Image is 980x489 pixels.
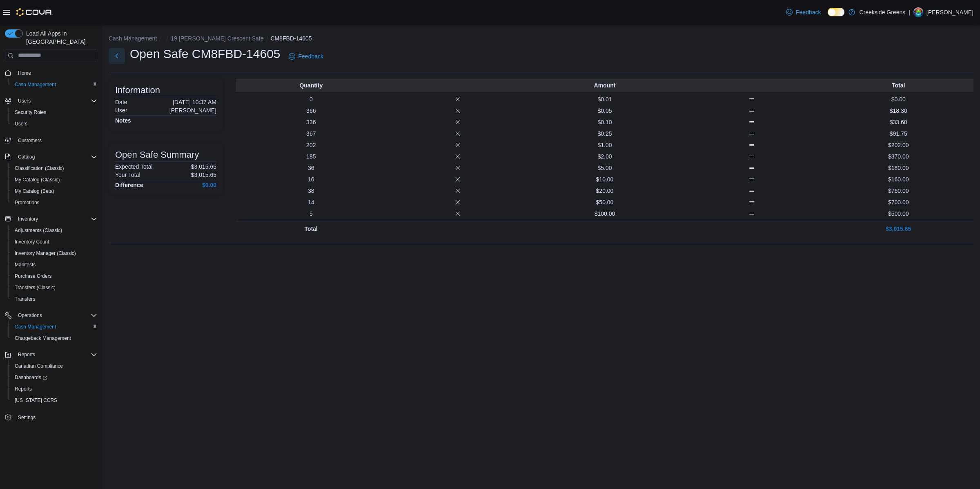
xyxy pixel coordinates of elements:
a: Transfers [11,294,38,304]
span: Transfers [11,294,97,304]
a: Manifests [11,260,39,270]
button: Manifests [8,259,100,270]
button: Catalog [15,152,38,162]
span: My Catalog (Classic) [11,175,97,185]
p: [PERSON_NAME] [927,7,973,17]
button: Promotions [8,197,100,208]
h3: Information [115,85,160,95]
a: Canadian Compliance [11,361,66,371]
p: 36 [239,164,383,172]
span: Cash Management [15,81,56,88]
p: $500.00 [826,210,970,218]
a: Chargeback Management [11,333,74,343]
span: Dashboards [11,373,97,382]
button: Reports [8,383,100,395]
img: Cova [16,8,53,16]
span: Promotions [11,198,97,208]
p: Amount [533,81,677,89]
p: $700.00 [826,198,970,206]
span: Classification (Classic) [15,165,64,172]
button: Users [8,118,100,130]
button: Purchase Orders [8,270,100,282]
span: Promotions [15,199,40,206]
span: Manifests [15,261,36,268]
h1: Open Safe CM8FBD-14605 [130,46,281,62]
nav: Complex example [5,64,97,444]
a: Settings [15,413,39,422]
p: 366 [239,107,383,115]
p: $18.30 [826,107,970,115]
span: Adjustments (Classic) [15,227,62,234]
a: Inventory Manager (Classic) [11,248,79,258]
button: Transfers (Classic) [8,282,100,293]
span: Inventory Manager (Classic) [11,248,97,258]
p: $0.00 [826,95,970,103]
p: [DATE] 10:37 AM [173,99,216,105]
button: Users [2,95,100,107]
a: Dashboards [8,372,100,383]
span: Customers [18,137,42,144]
span: Transfers [15,296,35,302]
span: Transfers (Classic) [11,283,97,293]
span: Catalog [15,152,97,162]
a: Feedback [783,4,824,20]
button: Security Roles [8,107,100,118]
span: Purchase Orders [11,271,97,281]
p: $0.10 [533,118,677,126]
button: Users [15,96,34,106]
p: Quantity [239,81,383,89]
span: Users [18,98,31,104]
h4: Difference [115,182,143,188]
span: Security Roles [11,107,97,117]
button: [US_STATE] CCRS [8,395,100,406]
button: Next [109,48,125,64]
button: Operations [2,310,100,321]
div: Pat McCaffrey [913,7,923,17]
p: $3,015.65 [826,225,970,233]
span: Load All Apps in [GEOGRAPHIC_DATA] [23,29,97,46]
span: Home [18,70,31,76]
span: Canadian Compliance [11,361,97,371]
h6: User [115,107,127,114]
span: Operations [18,312,42,319]
span: Inventory Count [11,237,97,247]
p: $33.60 [826,118,970,126]
h6: Your Total [115,172,140,178]
a: Feedback [285,48,327,65]
p: Total [239,225,383,233]
p: $20.00 [533,187,677,195]
p: 38 [239,187,383,195]
h6: Date [115,99,127,105]
span: Inventory [15,214,97,224]
p: $1.00 [533,141,677,149]
button: Reports [15,350,38,359]
h6: Expected Total [115,163,153,170]
p: $160.00 [826,175,970,183]
a: Promotions [11,198,43,208]
a: Customers [15,136,45,145]
button: My Catalog (Classic) [8,174,100,185]
span: Manifests [11,260,97,270]
p: Total [826,81,970,89]
a: Cash Management [11,80,59,89]
p: $760.00 [826,187,970,195]
p: $91.75 [826,130,970,138]
span: Customers [15,135,97,145]
p: | [909,7,910,17]
button: 19 [PERSON_NAME] Crescent Safe [171,35,263,42]
button: Classification (Classic) [8,163,100,174]
a: Users [11,119,31,129]
a: Inventory Count [11,237,53,247]
button: Cash Management [109,35,157,42]
span: Inventory [18,216,38,222]
span: Settings [18,414,36,421]
button: Chargeback Management [8,333,100,344]
p: $2.00 [533,152,677,161]
p: 16 [239,175,383,183]
span: Chargeback Management [11,333,97,343]
a: Transfers (Classic) [11,283,59,293]
p: $50.00 [533,198,677,206]
span: Washington CCRS [11,395,97,405]
span: Feedback [298,52,323,60]
button: Inventory Manager (Classic) [8,248,100,259]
